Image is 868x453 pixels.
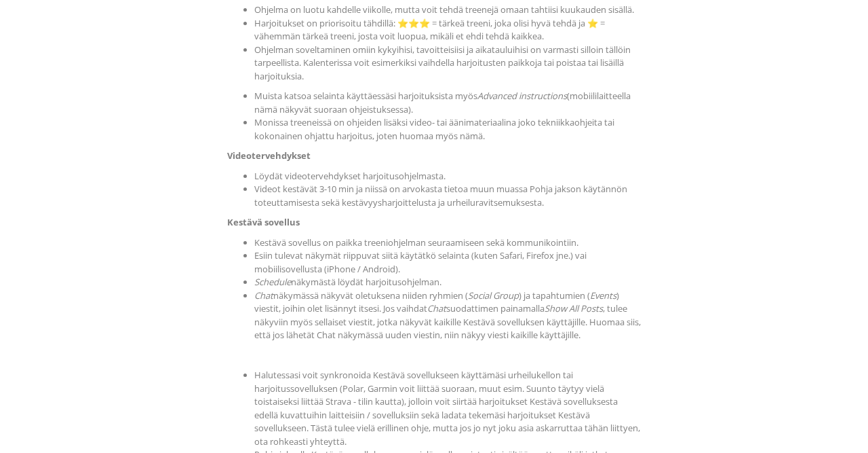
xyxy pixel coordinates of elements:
i: Show All Posts [545,302,603,314]
li: Ohjelma on luotu kahdelle viikolle, mutta voit tehdä treenejä omaan tahtiisi kuukauden sisällä. [254,3,641,17]
li: Kestävä sovellus on paikka treeniohjelman seuraamiseen sekä kommunikointiin. [254,236,641,250]
i: Events [590,289,616,302]
i: Chat [254,289,273,302]
li: Monissa treeneissä on ohjeiden lisäksi video- tai äänimateriaalina joko tekniikkaohjeita tai koko... [254,116,641,143]
li: Ohjelman soveltaminen omiin kykyihisi, tavoitteisiisi ja aikatauluihisi on varmasti silloin tällö... [254,43,641,84]
li: Muista katsoa selainta käyttäessäsi harjoituksista myös (mobiililaitteella nämä näkyvät suoraan o... [254,90,641,116]
i: Social Group [468,289,519,302]
li: näkymästä löydät harjoitusohjelman. [254,276,641,289]
li: näkymässä näkyvät oletuksena niiden ryhmien ( ) ja tapahtumien ( ) viestit, joihin olet lisännyt ... [254,289,641,342]
li: Videot kestävät 3-10 min ja niissä on arvokasta tietoa muun muassa Pohja jakson käytännön toteutt... [254,183,641,209]
i: Schedule [254,276,291,288]
b: Videotervehdykset [227,149,311,162]
li: Esiin tulevat näkymät riippuvat siitä käytätkö selainta (kuten Safari, Firefox jne.) vai mobiilis... [254,249,641,276]
b: Kestävä sovellus [227,216,300,228]
li: Löydät videotervehdykset harjoitusohjelmasta. [254,170,641,183]
i: Advanced instructions [477,90,567,102]
li: Halutessasi voit synkronoida Kestävä sovellukseen käyttämäsi urheilukellon tai harjoitussovelluks... [254,369,641,448]
li: Harjoitukset on priorisoitu tähdillä: ⭐️⭐️⭐️ = tärkeä treeni, joka olisi hyvä tehdä ja ⭐️ = vähem... [254,17,641,43]
i: Chat [427,302,446,314]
